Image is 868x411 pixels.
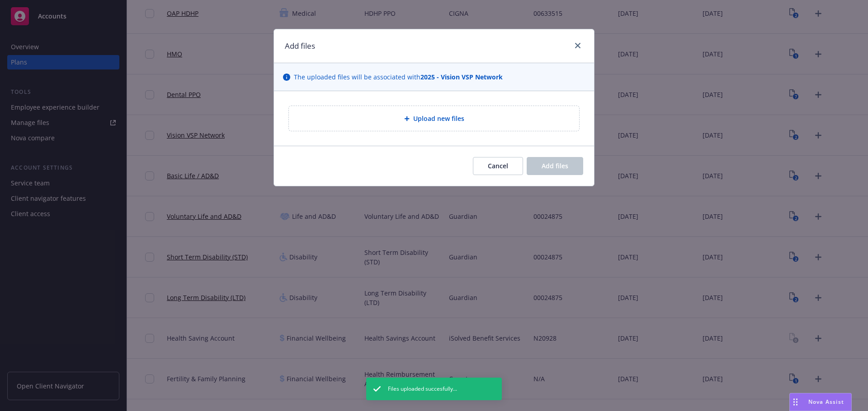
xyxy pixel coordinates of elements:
button: Nova Assist [789,393,852,411]
button: Add files [527,157,583,175]
strong: 2025 - Vision VSP Network [420,73,503,81]
span: Files uploaded succesfully... [388,385,457,393]
span: The uploaded files will be associated with [294,72,503,82]
div: Upload new files [288,106,580,131]
a: close [572,40,583,51]
span: Add files [542,162,568,170]
button: Cancel [473,157,523,175]
span: Upload new files [413,114,464,123]
div: Drag to move [790,393,801,411]
span: Cancel [488,162,508,170]
h1: Add files [285,40,315,52]
span: Nova Assist [808,398,844,406]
